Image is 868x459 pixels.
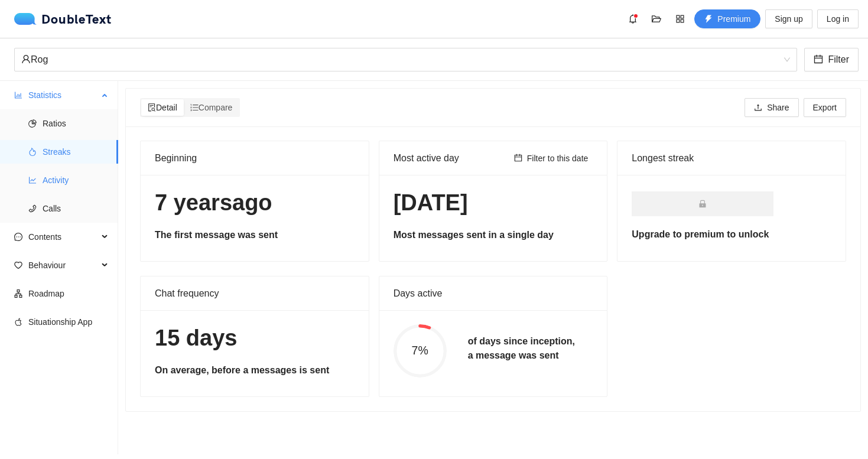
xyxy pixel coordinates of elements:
[28,204,37,213] span: phone
[775,12,802,25] span: Sign up
[43,140,109,164] span: Streaks
[671,9,690,28] button: appstore
[827,12,849,25] span: Log in
[527,152,589,165] span: Filter to this date
[155,324,355,352] h1: 15 days
[704,15,713,24] span: thunderbolt
[148,103,177,112] span: Detail
[43,168,109,192] span: Activity
[698,200,707,208] span: lock
[14,233,22,241] span: message
[745,98,798,117] button: uploadShare
[671,14,689,24] span: appstore
[28,310,109,334] span: Situationship App
[190,103,233,112] span: Compare
[190,103,199,112] span: ordered-list
[14,91,22,99] span: bar-chart
[14,13,112,25] a: logoDoubleText
[694,9,760,28] button: thunderboltPremium
[21,48,779,71] div: Rog
[754,103,762,113] span: upload
[28,148,37,156] span: fire
[14,13,41,25] img: logo
[28,119,37,128] span: pie-chart
[148,103,156,112] span: file-search
[14,261,22,269] span: heart
[43,197,109,220] span: Calls
[28,282,109,305] span: Roadmap
[155,228,355,242] h5: The first message was sent
[514,154,522,163] span: calendar
[14,13,112,25] div: DoubleText
[394,228,593,242] h5: Most messages sent in a single day
[817,9,859,28] button: Log in
[814,54,823,66] span: calendar
[813,101,837,114] span: Export
[28,253,98,277] span: Behaviour
[394,141,509,175] div: Most active day
[509,151,593,165] button: calendarFilter to this date
[155,141,355,175] div: Beginning
[632,227,831,242] h5: Upgrade to premium to unlock
[828,52,849,67] span: Filter
[28,83,98,107] span: Statistics
[804,48,859,71] button: calendarFilter
[21,54,31,64] span: user
[624,14,642,24] span: bell
[14,289,22,298] span: apartment
[21,48,790,71] span: Rog
[765,9,812,28] button: Sign up
[43,112,109,135] span: Ratios
[804,98,846,117] button: Export
[717,12,750,25] span: Premium
[623,9,642,28] button: bell
[767,101,789,114] span: Share
[648,14,665,24] span: folder-open
[394,189,593,217] h1: [DATE]
[155,363,355,377] h5: On average, before a messages is sent
[155,189,355,217] h1: 7 years ago
[28,225,98,249] span: Contents
[14,318,22,326] span: apple
[155,276,355,310] div: Chat frequency
[632,151,831,165] div: Longest streak
[647,9,666,28] button: folder-open
[468,334,575,363] h5: of days since inception, a message was sent
[28,176,37,184] span: line-chart
[394,345,447,357] span: 7%
[394,276,593,310] div: Days active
